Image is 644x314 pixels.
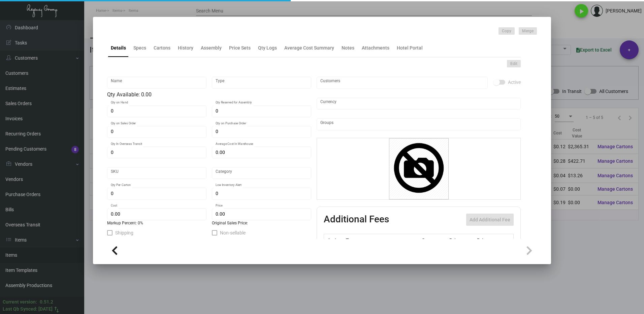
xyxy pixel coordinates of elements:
[220,229,246,237] span: Non-sellable
[229,44,251,52] div: Price Sets
[519,27,537,35] button: Merge
[284,44,334,52] div: Average Cost Summary
[133,44,146,52] div: Specs
[362,44,389,52] div: Attachments
[522,28,534,34] span: Merge
[466,214,514,226] button: Add Additional Fee
[115,229,133,237] span: Shipping
[111,44,126,52] div: Details
[344,234,420,246] th: Type
[470,217,510,222] span: Add Additional Fee
[324,234,345,246] th: Active
[324,214,389,226] h2: Additional Fees
[154,44,170,52] div: Cartons
[502,28,511,34] span: Copy
[508,78,521,86] span: Active
[448,234,475,246] th: Price
[420,234,447,246] th: Cost
[342,44,354,52] div: Notes
[258,44,277,52] div: Qty Logs
[507,60,521,67] button: Edit
[320,122,517,127] input: Add new..
[475,234,506,246] th: Price type
[498,27,515,35] button: Copy
[320,80,484,86] input: Add new..
[3,306,53,313] div: Last Qb Synced: [DATE]
[201,44,222,52] div: Assembly
[510,61,517,67] span: Edit
[397,44,423,52] div: Hotel Portal
[107,91,311,99] div: Qty Available: 0.00
[40,299,53,306] div: 0.51.2
[3,299,37,306] div: Current version:
[178,44,193,52] div: History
